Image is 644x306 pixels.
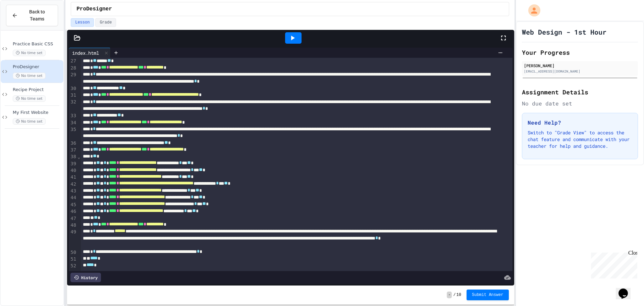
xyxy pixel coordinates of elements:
[528,119,632,127] h3: Need Help?
[522,48,638,57] h2: Your Progress
[467,290,509,300] button: Submit Answer
[69,208,77,215] div: 46
[616,279,637,299] iframe: chat widget
[76,5,112,13] span: ProDesigner
[69,113,77,119] div: 33
[71,18,94,27] button: Lesson
[13,50,46,56] span: No time set
[13,118,46,125] span: No time set
[69,188,77,194] div: 43
[13,64,62,70] span: ProDesigner
[13,95,46,102] span: No time set
[69,174,77,181] div: 41
[69,181,77,188] div: 42
[457,292,461,298] span: 10
[69,65,77,72] div: 28
[453,292,455,298] span: /
[524,62,636,69] div: [PERSON_NAME]
[524,69,636,74] div: [EMAIL_ADDRESS][DOMAIN_NAME]
[447,292,452,298] span: -
[69,229,77,249] div: 49
[69,85,77,92] div: 30
[69,202,77,208] div: 45
[69,92,77,99] div: 31
[69,49,102,56] div: index.html
[69,222,77,229] div: 48
[69,48,111,58] div: index.html
[588,250,637,278] iframe: chat widget
[528,129,632,149] p: Switch to "Grade View" to access the chat feature and communicate with your teacher for help and ...
[69,256,77,263] div: 51
[69,167,77,174] div: 40
[3,3,46,43] div: Chat with us now!Close
[69,126,77,140] div: 35
[22,8,52,23] span: Back to Teams
[522,27,606,37] h1: Web Design - 1st Hour
[13,87,62,93] span: Recipe Project
[69,194,77,201] div: 44
[69,154,77,160] div: 38
[69,99,77,113] div: 32
[69,147,77,154] div: 37
[77,154,80,160] span: Fold line
[13,41,62,47] span: Practice Basic CSS
[69,249,77,256] div: 50
[69,120,77,126] div: 34
[95,18,116,27] button: Grade
[472,292,503,298] span: Submit Answer
[522,87,638,97] h2: Assignment Details
[69,140,77,147] div: 36
[69,58,77,64] div: 27
[70,273,101,282] div: History
[69,161,77,167] div: 39
[69,215,77,222] div: 47
[13,73,46,79] span: No time set
[521,3,542,18] div: My Account
[6,5,58,26] button: Back to Teams
[522,99,638,107] div: No due date set
[69,72,77,85] div: 29
[69,263,77,269] div: 52
[13,110,62,116] span: My First Website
